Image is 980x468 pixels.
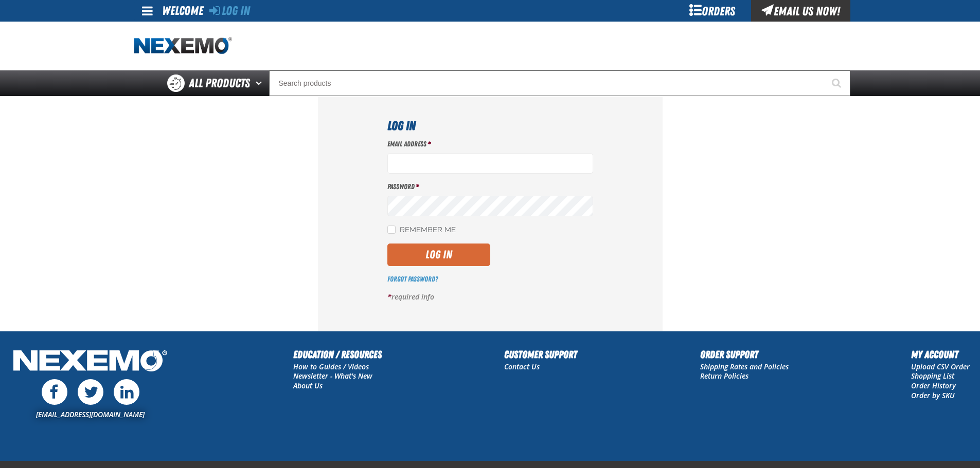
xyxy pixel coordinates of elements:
[10,347,170,377] img: Nexemo Logo
[293,347,382,362] h2: Education / Resources
[293,362,369,371] a: How to Guides / Videos
[209,4,250,18] a: Log In
[911,347,970,362] h2: My Account
[825,70,850,96] button: Start Searching
[911,371,954,381] a: Shopping List
[293,381,323,390] a: About Us
[700,371,749,381] a: Return Policies
[189,74,250,92] span: All Products
[387,139,593,149] label: Email Address
[134,37,232,55] a: Home
[700,347,789,362] h2: Order Support
[700,362,789,371] a: Shipping Rates and Policies
[387,117,593,135] h1: Log In
[387,226,456,235] label: Remember Me
[387,226,396,234] input: Remember Me
[504,347,577,362] h2: Customer Support
[293,371,372,381] a: Newsletter - What's New
[387,182,593,192] label: Password
[36,409,145,419] a: [EMAIL_ADDRESS][DOMAIN_NAME]
[911,390,955,400] a: Order by SKU
[387,244,490,266] button: Log In
[911,362,970,371] a: Upload CSV Order
[911,381,956,390] a: Order History
[134,37,232,55] img: Nexemo logo
[504,362,540,371] a: Contact Us
[387,275,438,283] a: Forgot Password?
[252,70,269,96] button: Open All Products pages
[269,70,850,96] input: Search
[387,292,593,302] p: required info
